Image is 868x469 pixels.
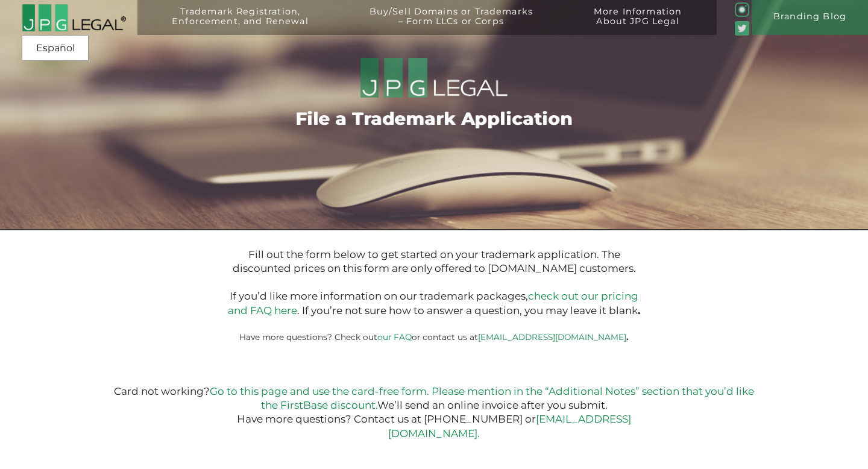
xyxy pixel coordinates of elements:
[228,290,638,316] a: check out our pricing and FAQ here
[146,7,335,42] a: Trademark Registration,Enforcement, and Renewal
[735,21,749,36] img: Twitter_Social_Icon_Rounded_Square_Color-mid-green3-90.png
[210,385,754,411] a: Go to this page and use the card-free form. Please mention in the “Additional Notes” section that...
[225,248,642,318] p: Fill out the form below to get started on your trademark application. The discounted prices on th...
[568,7,708,42] a: More InformationAbout JPG Legal
[377,332,412,342] a: our FAQ
[735,2,749,17] img: glyph-logo_May2016-green3-90.png
[22,4,126,32] img: 2016-logo-black-letters-3-r.png
[343,7,559,42] a: Buy/Sell Domains or Trademarks– Form LLCs or Corps
[626,332,629,342] b: .
[638,304,640,316] b: .
[225,412,642,441] p: Have more questions? Contact us at [PHONE_NUMBER] or
[25,37,85,59] a: Español
[113,385,755,413] p: Card not working? We’ll send an online invoice after you submit.
[239,332,629,342] small: Have more questions? Check out or contact us at
[388,413,631,439] a: [EMAIL_ADDRESS][DOMAIN_NAME].
[478,332,626,342] a: [EMAIL_ADDRESS][DOMAIN_NAME]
